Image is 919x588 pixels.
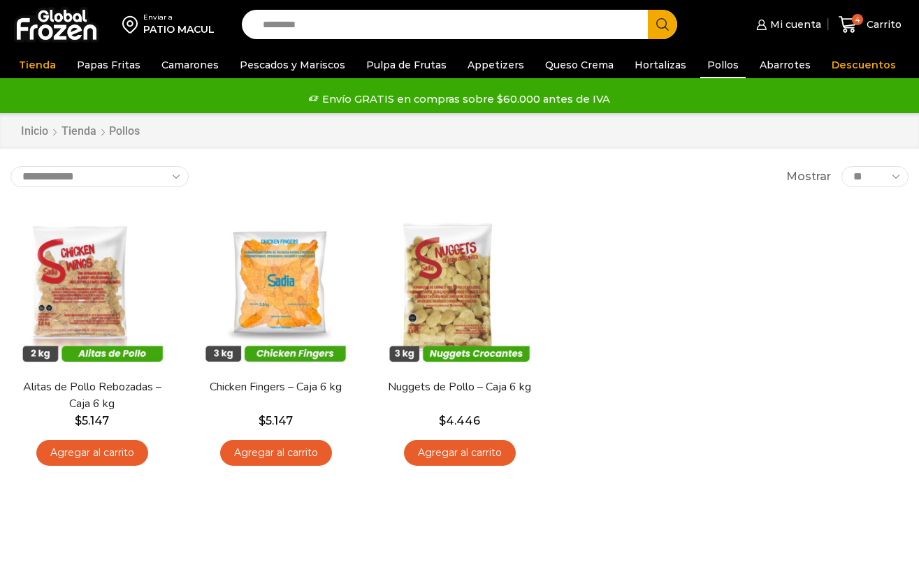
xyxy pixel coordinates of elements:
a: Hortalizas [628,52,693,78]
h1: Pollos [109,124,140,138]
img: address-field-icon.svg [122,13,143,36]
a: Tienda [61,124,97,140]
a: Appetizers [461,52,531,78]
div: PATIO MACUL [143,22,215,36]
a: Papas Fritas [70,52,147,78]
a: Nuggets de Pollo – Caja 6 kg [386,379,533,395]
span: $ [439,414,446,427]
a: Camarones [154,52,226,78]
bdi: 4.446 [439,414,480,427]
a: Agregar al carrito: “Alitas de Pollo Rebozadas - Caja 6 kg” [36,440,148,466]
a: Descuentos [825,52,903,78]
a: Agregar al carrito: “Chicken Fingers - Caja 6 kg” [220,440,332,466]
div: Enviar a [143,13,215,22]
a: Pulpa de Frutas [359,52,454,78]
span: $ [259,414,266,427]
a: Pescados y Mariscos [233,52,352,78]
a: Mi cuenta [753,10,821,38]
a: 4 Carrito [835,8,905,41]
a: Pollos [700,52,746,78]
button: Search button [648,10,677,39]
a: Queso Crema [538,52,621,78]
a: Abarrotes [753,52,818,78]
bdi: 5.147 [259,414,293,427]
a: Alitas de Pollo Rebozadas – Caja 6 kg [19,379,166,411]
span: $ [75,414,82,427]
select: Pedido de la tienda [10,166,189,187]
span: Mostrar [786,169,831,185]
span: Carrito [863,17,902,31]
a: Chicken Fingers – Caja 6 kg [203,379,349,395]
nav: Breadcrumb [20,124,140,140]
span: Mi cuenta [767,17,821,31]
a: Agregar al carrito: “Nuggets de Pollo - Caja 6 kg” [404,440,516,466]
bdi: 5.147 [75,414,109,427]
span: 4 [852,14,863,25]
a: Tienda [12,52,63,78]
a: Inicio [20,124,49,140]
